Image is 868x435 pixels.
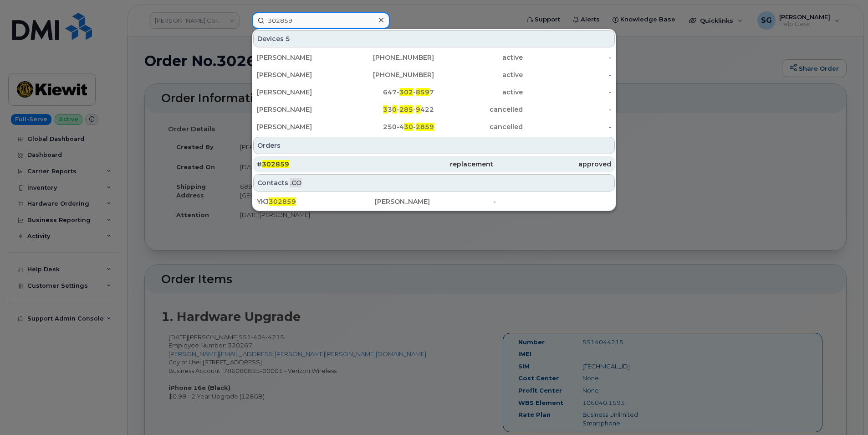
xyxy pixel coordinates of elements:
span: 302859 [262,160,289,168]
div: active [434,53,523,62]
div: - [523,122,612,131]
a: [PERSON_NAME][PHONE_NUMBER]active- [253,49,615,66]
div: cancelled [434,105,523,114]
div: Orders [253,137,615,154]
a: [PERSON_NAME][PHONE_NUMBER]active- [253,67,615,83]
div: 647- - 7 [346,88,434,97]
a: [PERSON_NAME]647-302-8597active- [253,84,615,100]
div: Contacts [253,174,615,192]
a: YKJ302859[PERSON_NAME]- [253,193,615,210]
span: 0 [392,105,397,114]
span: 285 [399,105,413,114]
div: [PERSON_NAME] [257,53,346,62]
span: 9 [416,105,420,114]
div: active [434,70,523,79]
div: [PERSON_NAME] [257,88,346,97]
div: - [523,88,612,97]
div: [PERSON_NAME] [257,70,346,79]
span: 302 [399,88,413,96]
div: YKJ [257,197,375,206]
span: 3 [383,105,388,114]
div: 250-4 - [346,122,434,131]
div: - [493,197,611,206]
div: Devices [253,30,615,47]
div: approved [493,160,611,169]
div: active [434,88,523,97]
div: [PERSON_NAME] [375,197,493,206]
span: 859 [416,88,429,96]
a: [PERSON_NAME]250-430-2859cancelled- [253,119,615,135]
div: cancelled [434,122,523,131]
div: [PHONE_NUMBER] [346,53,434,62]
a: [PERSON_NAME]330-285-9422cancelled- [253,101,615,118]
div: # [257,160,375,169]
div: - [523,53,612,62]
a: #302859replacementapproved [253,156,615,172]
div: - [523,70,612,79]
span: .CO [290,178,301,187]
span: 30 [404,123,413,131]
div: replacement [375,160,493,169]
div: [PERSON_NAME] [257,122,346,131]
div: [PHONE_NUMBER] [346,70,434,79]
iframe: Messenger Launcher [828,395,861,428]
span: 2859 [416,123,434,131]
span: 302859 [269,197,296,206]
span: 5 [286,34,290,43]
div: 3 - - 422 [346,105,434,114]
div: - [523,105,612,114]
div: [PERSON_NAME] [257,105,346,114]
